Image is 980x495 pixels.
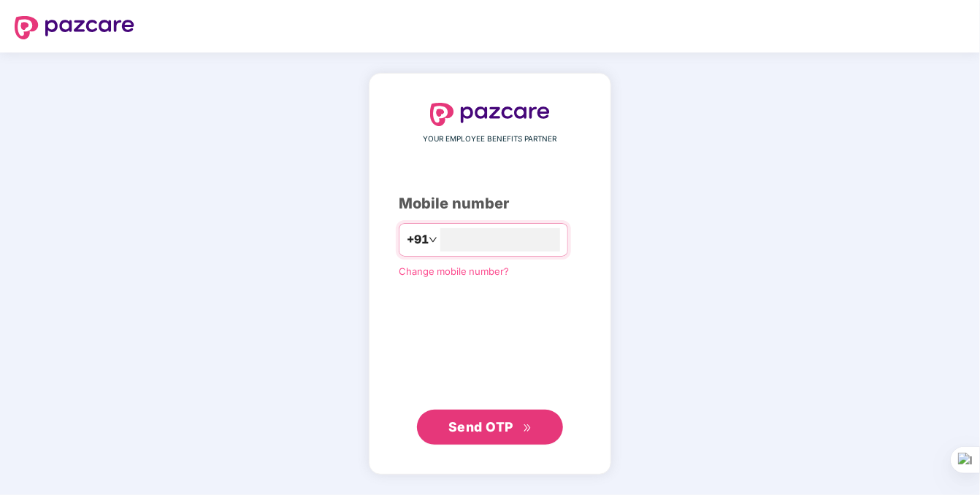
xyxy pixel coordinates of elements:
[523,424,532,433] span: double-right
[417,410,563,445] button: Send OTPdouble-right
[448,419,513,434] span: Send OTP
[407,230,429,249] span: +91
[429,235,437,244] span: down
[430,103,550,126] img: logo
[424,133,557,145] span: YOUR EMPLOYEE BENEFITS PARTNER
[15,16,134,39] img: logo
[399,265,509,277] a: Change mobile number?
[399,192,581,215] div: Mobile number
